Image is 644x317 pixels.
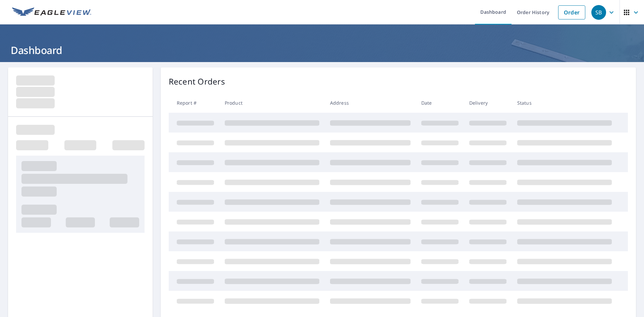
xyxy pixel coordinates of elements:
th: Delivery [464,93,512,113]
th: Product [219,93,325,113]
a: Order [558,5,585,19]
th: Report # [169,93,219,113]
th: Date [416,93,464,113]
th: Address [325,93,416,113]
div: SB [591,5,606,20]
th: Status [512,93,617,113]
img: EV Logo [12,7,91,17]
p: Recent Orders [169,75,225,88]
h1: Dashboard [8,43,636,57]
